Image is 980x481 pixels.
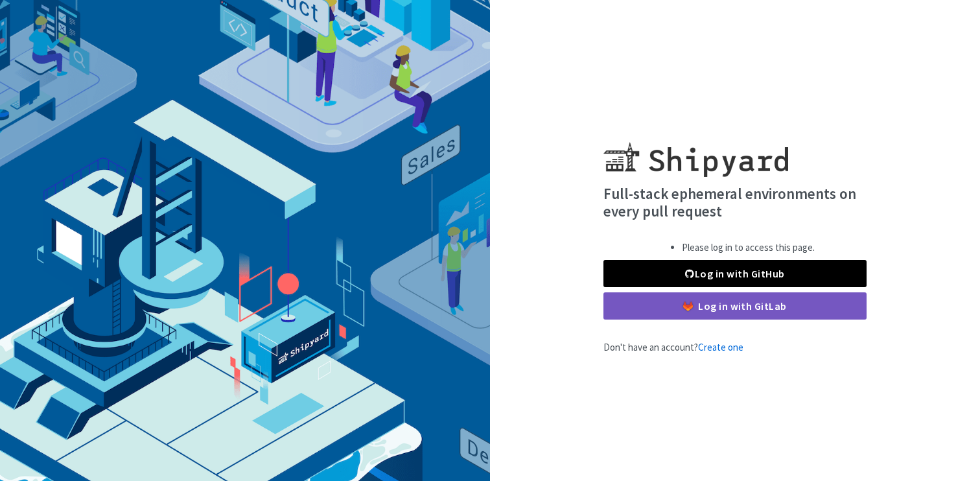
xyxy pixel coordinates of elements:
[603,292,867,320] a: Log in with GitLab
[603,260,867,287] a: Log in with GitHub
[683,301,693,311] img: gitlab-color.svg
[698,341,743,353] a: Create one
[603,185,867,220] h4: Full-stack ephemeral environments on every pull request
[682,240,815,255] li: Please log in to access this page.
[603,126,788,177] img: Shipyard logo
[603,341,743,353] span: Don't have an account?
